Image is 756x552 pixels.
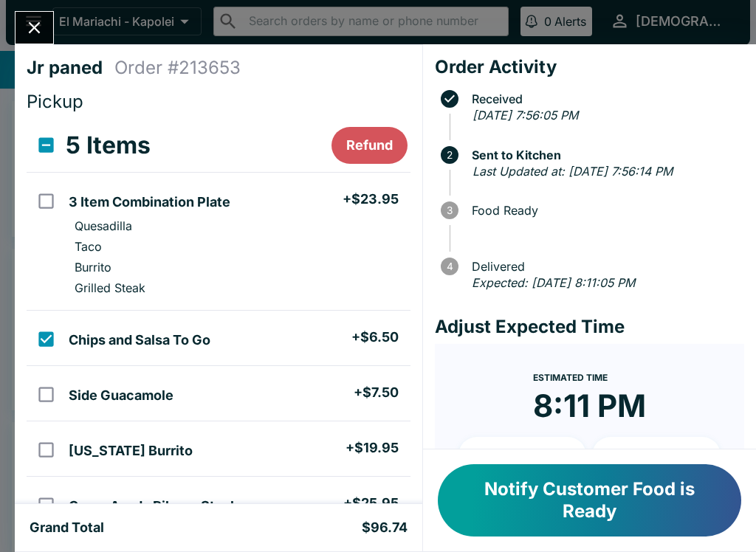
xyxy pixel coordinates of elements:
[458,437,587,474] button: + 10
[354,384,399,401] h5: + $7.50
[66,131,151,160] h3: 5 Items
[472,164,673,179] em: Last Updated at: [DATE] 7:56:14 PM
[447,204,453,216] text: 3
[435,56,744,78] h4: Order Activity
[346,439,399,457] h5: + $19.95
[75,239,102,254] p: Taco
[343,190,399,208] h5: + $23.95
[75,260,111,275] p: Burrito
[16,12,53,44] button: Close
[75,218,132,233] p: Quesadilla
[592,437,721,474] button: + 20
[69,331,210,349] h5: Chips and Salsa To Go
[75,280,145,295] p: Grilled Steak
[69,387,173,404] h5: Side Guacamole
[351,328,399,346] h5: + $6.50
[464,148,744,162] span: Sent to Kitchen
[27,57,114,79] h4: Jr paned
[435,316,744,338] h4: Adjust Expected Time
[472,108,578,123] em: [DATE] 7:56:05 PM
[69,193,230,211] h5: 3 Item Combination Plate
[27,91,83,112] span: Pickup
[533,387,646,425] time: 8:11 PM
[446,261,453,272] text: 4
[69,497,238,515] h5: Carne Asada Ribeye Steak
[464,92,744,106] span: Received
[69,442,193,460] h5: [US_STATE] Burrito
[343,494,399,512] h5: + $25.95
[438,464,741,537] button: Notify Customer Food is Ready
[464,204,744,217] span: Food Ready
[464,260,744,273] span: Delivered
[472,275,635,290] em: Expected: [DATE] 8:11:05 PM
[447,149,453,161] text: 2
[114,57,241,79] h4: Order # 213653
[362,519,408,537] h5: $96.74
[30,519,104,537] h5: Grand Total
[533,372,608,383] span: Estimated Time
[331,127,408,164] button: Refund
